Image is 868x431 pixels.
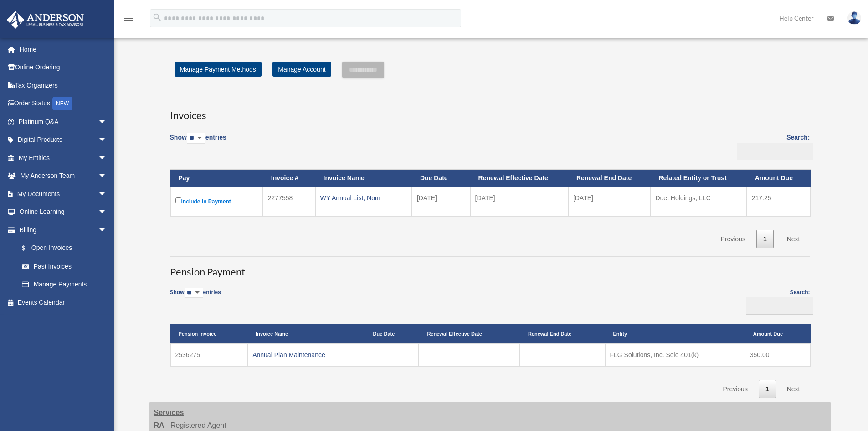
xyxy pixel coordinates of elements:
a: My Anderson Teamarrow_drop_down [6,167,121,185]
span: arrow_drop_down [98,221,116,239]
th: Due Date: activate to sort column ascending [365,324,419,343]
img: Anderson Advisors Platinum Portal [4,11,87,29]
select: Showentries [185,288,203,298]
td: 217.25 [747,187,811,216]
td: [DATE] [412,187,470,216]
a: menu [123,16,134,24]
strong: Services [154,409,184,416]
label: Search: [734,132,810,160]
td: 2536275 [170,343,248,366]
a: Billingarrow_drop_down [6,221,116,239]
span: arrow_drop_down [98,185,116,203]
input: Search: [737,143,813,160]
span: arrow_drop_down [98,113,116,131]
label: Show entries [170,132,226,153]
a: My Entitiesarrow_drop_down [6,149,121,167]
td: 2277558 [263,187,315,216]
label: Show entries [170,288,221,307]
span: arrow_drop_down [98,203,116,222]
span: $ [27,243,31,254]
img: User Pic [847,11,861,25]
h3: Invoices [170,100,810,123]
th: Renewal End Date: activate to sort column ascending [568,170,651,187]
a: Events Calendar [6,293,121,312]
td: [DATE] [568,187,651,216]
a: Manage Payments [13,275,116,294]
a: $Open Invoices [13,239,112,258]
th: Renewal End Date: activate to sort column ascending [520,324,605,343]
a: Platinum Q&Aarrow_drop_down [6,113,121,131]
a: Online Ordering [6,58,121,77]
a: 1 [759,380,776,399]
a: Next [780,380,807,399]
a: Manage Payment Methods [175,62,262,77]
input: Include in Payment [175,197,181,203]
th: Renewal Effective Date: activate to sort column ascending [419,324,520,343]
a: My Documentsarrow_drop_down [6,185,121,203]
a: 1 [756,230,774,249]
th: Invoice #: activate to sort column ascending [263,170,315,187]
span: arrow_drop_down [98,131,116,150]
th: Pension Invoice: activate to sort column descending [170,324,248,343]
th: Pay: activate to sort column descending [170,170,263,187]
a: Digital Productsarrow_drop_down [6,131,121,149]
a: Annual Plan Maintenance [252,351,325,358]
a: Previous [714,230,752,249]
th: Renewal Effective Date: activate to sort column ascending [470,170,568,187]
span: arrow_drop_down [98,167,116,186]
td: [DATE] [470,187,568,216]
a: Previous [716,380,754,399]
a: Next [780,230,807,249]
i: menu [123,13,134,24]
h3: Pension Payment [170,256,810,279]
a: Past Invoices [13,257,116,275]
div: NEW [52,97,72,110]
select: Showentries [187,133,205,144]
th: Amount Due: activate to sort column ascending [747,170,811,187]
input: Search: [746,297,813,315]
th: Related Entity or Trust: activate to sort column ascending [650,170,746,187]
a: Manage Account [272,62,331,77]
td: FLG Solutions, Inc. Solo 401(k) [605,343,745,366]
span: arrow_drop_down [98,149,116,167]
i: search [152,12,162,22]
th: Amount Due: activate to sort column ascending [745,324,811,343]
a: Home [6,40,121,58]
a: Tax Organizers [6,76,121,94]
th: Invoice Name: activate to sort column ascending [247,324,365,343]
div: WY Annual List, Nom [320,192,407,204]
th: Invoice Name: activate to sort column ascending [315,170,412,187]
th: Due Date: activate to sort column ascending [412,170,470,187]
label: Include in Payment [175,196,258,207]
a: Online Learningarrow_drop_down [6,203,121,221]
strong: RA [154,421,164,429]
th: Entity: activate to sort column ascending [605,324,745,343]
label: Search: [744,288,810,315]
a: Order StatusNEW [6,94,121,113]
td: 350.00 [745,343,811,366]
td: Duet Holdings, LLC [650,187,746,216]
